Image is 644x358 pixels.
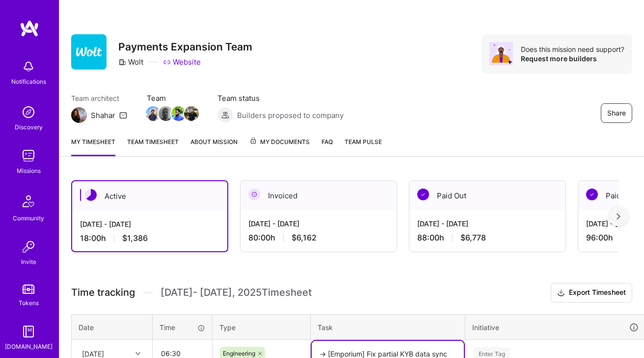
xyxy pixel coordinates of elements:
span: Engineering [223,350,255,357]
a: FAQ [322,137,333,156]
img: bell [19,57,38,76]
img: teamwork [19,146,38,166]
div: Tokens [19,298,39,308]
div: Notifications [11,76,46,87]
a: My timesheet [71,137,115,156]
a: Website [163,57,201,67]
img: Builders proposed to company [217,107,233,123]
img: Team Member Avatar [146,106,161,121]
button: Export Timesheet [551,283,632,303]
button: Share [601,103,632,123]
span: Share [607,108,626,118]
div: Wolt [118,57,143,67]
span: Team architect [71,93,127,103]
div: Time [160,322,205,333]
i: icon Mail [119,111,127,119]
span: My Documents [249,137,310,147]
a: Team timesheet [127,137,179,156]
img: Invoiced [248,189,260,200]
div: 88:00 h [417,233,558,243]
th: Date [72,314,153,340]
a: About Mission [190,137,238,156]
div: Shahar [91,110,115,120]
img: Team Member Avatar [159,106,173,121]
span: Team status [217,93,344,103]
i: icon Download [557,288,565,298]
th: Task [311,314,465,340]
div: Missions [17,166,41,176]
span: Team [147,93,198,103]
a: My Documents [249,137,310,156]
img: guide book [19,322,38,341]
a: Team Member Avatar [147,105,160,122]
div: Does this mission need support? [521,45,624,54]
span: $6,778 [460,233,486,243]
a: Team Member Avatar [172,105,185,122]
div: Discovery [15,122,43,132]
img: logo [20,20,39,37]
span: Builders proposed to company [237,110,344,120]
i: icon Chevron [135,351,140,356]
span: Time tracking [71,286,135,299]
img: Invite [19,237,38,257]
span: Team Pulse [345,138,382,145]
a: Team Pulse [345,137,382,156]
div: 18:00 h [80,233,219,243]
img: Team Member Avatar [171,106,186,121]
img: Team Architect [71,107,87,123]
th: Type [213,314,311,340]
a: Team Member Avatar [185,105,198,122]
a: Team Member Avatar [160,105,172,122]
img: Company Logo [71,34,107,70]
img: Paid Out [586,189,598,200]
img: Active [85,189,97,201]
div: Paid Out [409,181,565,211]
div: Initiative [472,322,639,333]
img: right [617,213,620,220]
div: Invite [21,257,36,267]
div: Active [72,181,227,211]
div: Request more builders [521,54,624,63]
div: [DOMAIN_NAME] [5,341,53,352]
i: icon CompanyGray [118,58,126,66]
img: tokens [23,285,34,294]
span: $1,386 [122,233,148,243]
img: Paid Out [417,189,429,200]
div: 80:00 h [248,233,389,243]
div: Invoiced [241,181,397,211]
div: [DATE] - [DATE] [80,219,219,229]
span: [DATE] - [DATE] , 2025 Timesheet [161,286,312,299]
img: Community [17,190,40,213]
img: Team Member Avatar [184,106,199,121]
img: Avatar [489,42,513,66]
div: Community [13,213,44,223]
h3: Payments Expansion Team [118,41,252,53]
span: $6,162 [292,233,317,243]
div: [DATE] - [DATE] [417,218,558,229]
div: [DATE] - [DATE] [248,218,389,229]
img: discovery [19,102,38,122]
